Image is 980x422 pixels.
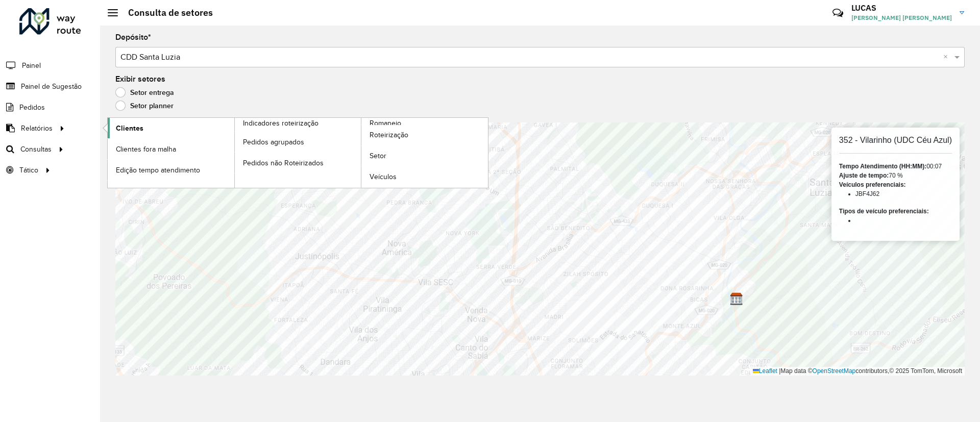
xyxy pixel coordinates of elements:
[855,189,952,198] li: JBF4J62
[851,13,952,22] span: [PERSON_NAME] [PERSON_NAME]
[851,3,952,13] h3: LUCAS
[361,146,488,166] a: Setor
[370,130,408,140] span: Roteirização
[20,144,52,155] span: Consultas
[115,73,165,85] label: Exibir setores
[827,2,849,24] a: Contato Rápido
[779,367,780,375] span: |
[108,160,234,180] a: Edição tempo atendimento
[361,167,488,187] a: Veículos
[370,151,386,161] span: Setor
[21,81,82,92] span: Painel de Sugestão
[115,31,151,43] label: Depósito
[813,367,856,375] a: OpenStreetMap
[235,132,361,152] a: Pedidos agrupados
[753,367,777,375] a: Leaflet
[19,102,45,113] span: Pedidos
[235,118,488,188] a: Romaneio
[118,7,213,18] h2: Consulta de setores
[108,118,361,188] a: Indicadores roteirização
[243,137,304,147] span: Pedidos agrupados
[839,163,926,170] strong: Tempo Atendimento (HH:MM):
[839,135,952,145] h6: 352 - Vilarinho (UDC Céu Azul)
[370,171,397,182] span: Veículos
[839,172,889,179] strong: Ajuste de tempo:
[22,60,41,71] span: Painel
[839,171,952,180] div: 70 %
[235,153,361,173] a: Pedidos não Roteirizados
[115,87,174,97] label: Setor entrega
[116,123,143,134] span: Clientes
[750,367,965,376] div: Map data © contributors,© 2025 TomTom, Microsoft
[370,118,401,129] span: Romaneio
[21,123,53,134] span: Relatórios
[108,139,234,159] a: Clientes fora malha
[115,101,174,111] label: Setor planner
[839,181,906,188] strong: Veículos preferenciais:
[361,125,488,145] a: Roteirização
[116,165,200,176] span: Edição tempo atendimento
[243,118,318,129] span: Indicadores roteirização
[943,51,952,63] span: Clear all
[19,165,38,176] span: Tático
[839,208,929,215] strong: Tipos de veículo preferenciais:
[116,144,176,155] span: Clientes fora malha
[839,162,952,171] div: 00:07
[108,118,234,138] a: Clientes
[243,158,324,168] span: Pedidos não Roteirizados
